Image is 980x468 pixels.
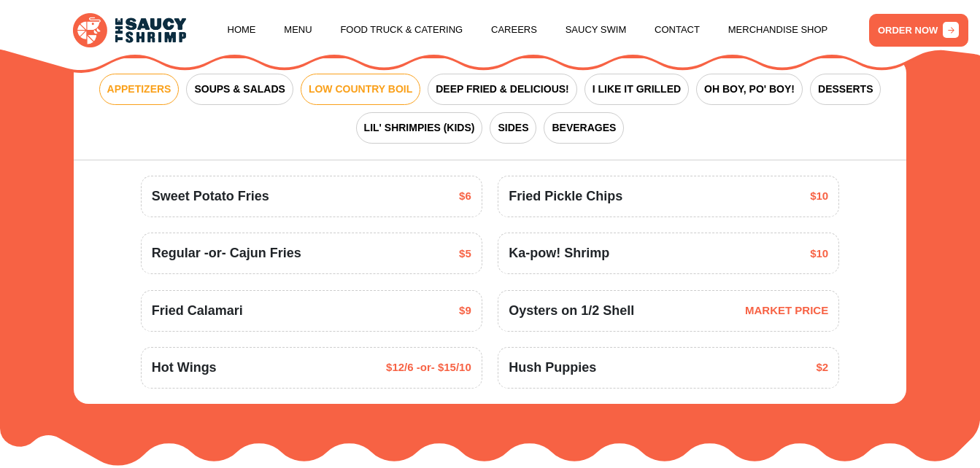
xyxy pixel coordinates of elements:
[459,188,471,205] span: $6
[228,2,256,58] a: Home
[552,120,616,136] span: BEVERAGES
[584,74,689,105] button: I LIKE IT GRILLED
[810,246,828,262] span: $10
[490,112,536,144] button: SIDES
[284,2,312,58] a: Menu
[428,74,577,105] button: DEEP FRIED & DELICIOUS!
[745,303,828,319] span: MARKET PRICE
[186,74,293,105] button: SOUPS & SALADS
[152,301,243,321] span: Fried Calamari
[152,358,217,378] span: Hot Wings
[509,187,622,206] span: Fried Pickle Chips
[696,74,803,105] button: OH BOY, PO' BOY!
[509,358,596,378] span: Hush Puppies
[810,74,881,105] button: DESSERTS
[436,82,569,97] span: DEEP FRIED & DELICIOUS!
[459,303,471,319] span: $9
[593,82,681,97] span: I LIKE IT GRILLED
[498,120,528,136] span: SIDES
[509,301,634,321] span: Oysters on 1/2 Shell
[817,359,829,376] span: $2
[869,14,968,47] a: ORDER NOW
[340,2,463,58] a: Food Truck & Catering
[107,82,171,97] span: APPETIZERS
[301,74,420,105] button: LOW COUNTRY BOIL
[509,243,609,263] span: Ka-pow! Shrimp
[309,82,412,97] span: LOW COUNTRY BOIL
[818,82,873,97] span: DESSERTS
[728,2,828,58] a: Merchandise Shop
[194,82,285,97] span: SOUPS & SALADS
[152,243,301,263] span: Regular -or- Cajun Fries
[364,120,475,136] span: LIL' SHRIMPIES (KIDS)
[459,246,471,262] span: $5
[356,112,483,144] button: LIL' SHRIMPIES (KIDS)
[544,112,624,144] button: BEVERAGES
[99,74,180,105] button: APPETIZERS
[566,2,627,58] a: Saucy Swim
[386,359,471,376] span: $12/6 -or- $15/10
[73,13,186,47] img: logo
[491,2,537,58] a: Careers
[152,187,269,206] span: Sweet Potato Fries
[810,188,828,205] span: $10
[704,82,795,97] span: OH BOY, PO' BOY!
[655,2,700,58] a: Contact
